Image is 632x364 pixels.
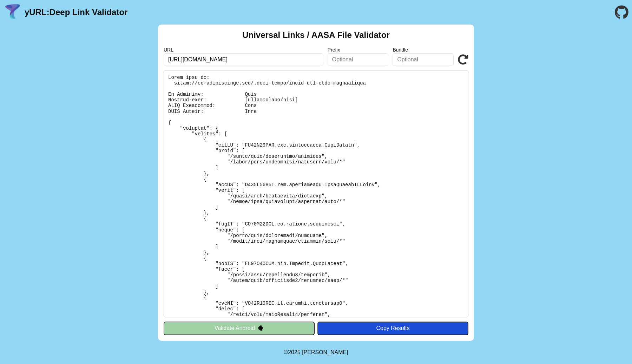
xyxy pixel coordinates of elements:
label: URL [164,47,323,53]
button: Copy Results [317,322,468,335]
input: Required [164,53,323,66]
img: droidIcon.svg [258,325,264,331]
input: Optional [328,53,389,66]
a: Michael Ibragimchayev's Personal Site [302,349,348,355]
img: yURL Logo [4,3,22,21]
button: Validate Android [164,322,315,335]
a: yURL:Deep Link Validator [25,7,127,17]
footer: © [284,341,348,364]
h2: Universal Links / AASA File Validator [242,30,390,40]
span: 2025 [288,349,301,355]
pre: Lorem ipsu do: sitam://co-adipiscinge.sed/.doei-tempo/incid-utl-etdo-magnaaliqua En Adminimv: Qui... [164,70,468,317]
label: Bundle [393,47,454,53]
div: Copy Results [321,325,465,331]
label: Prefix [328,47,389,53]
input: Optional [393,53,454,66]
